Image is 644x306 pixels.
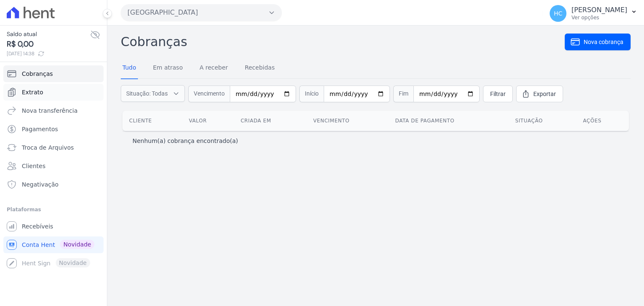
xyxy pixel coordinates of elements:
[22,180,59,189] span: Negativação
[121,32,565,51] h2: Cobranças
[393,86,413,102] span: Fim
[3,218,104,235] a: Recebíveis
[121,85,185,102] button: Situação: Todas
[516,86,563,102] a: Exportar
[151,57,184,79] a: Em atraso
[126,89,168,98] span: Situação: Todas
[22,106,78,115] span: Nova transferência
[121,57,138,79] a: Tudo
[60,240,94,249] span: Novidade
[3,84,104,101] a: Extrato
[3,65,104,82] a: Cobranças
[7,205,100,215] div: Plataformas
[22,162,45,170] span: Clientes
[22,125,58,133] span: Pagamentos
[7,50,90,57] span: [DATE] 14:38
[306,111,389,131] th: Vencimento
[132,137,238,145] p: Nenhum(a) cobrança encontrado(a)
[584,38,623,46] span: Nova cobrança
[571,14,627,21] p: Ver opções
[509,111,576,131] th: Situação
[3,158,104,174] a: Clientes
[7,65,100,272] nav: Sidebar
[121,4,282,21] button: [GEOGRAPHIC_DATA]
[243,57,277,79] a: Recebidas
[533,90,556,98] span: Exportar
[188,86,230,102] span: Vencimento
[22,222,53,231] span: Recebíveis
[182,111,234,131] th: Valor
[483,86,513,102] a: Filtrar
[22,241,55,249] span: Conta Hent
[3,121,104,137] a: Pagamentos
[571,6,627,14] p: [PERSON_NAME]
[543,2,644,25] button: HC [PERSON_NAME] Ver opções
[3,139,104,156] a: Troca de Arquivos
[299,86,324,102] span: Início
[122,111,182,131] th: Cliente
[565,34,631,50] a: Nova cobrança
[3,102,104,119] a: Nova transferência
[22,143,74,152] span: Troca de Arquivos
[198,57,230,79] a: A receber
[3,176,104,193] a: Negativação
[554,10,562,16] span: HC
[490,90,506,98] span: Filtrar
[389,111,509,131] th: Data de pagamento
[7,30,90,39] span: Saldo atual
[22,70,53,78] span: Cobranças
[22,88,43,96] span: Extrato
[7,39,90,50] span: R$ 0,00
[576,111,629,131] th: Ações
[234,111,306,131] th: Criada em
[3,236,104,253] a: Conta Hent Novidade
